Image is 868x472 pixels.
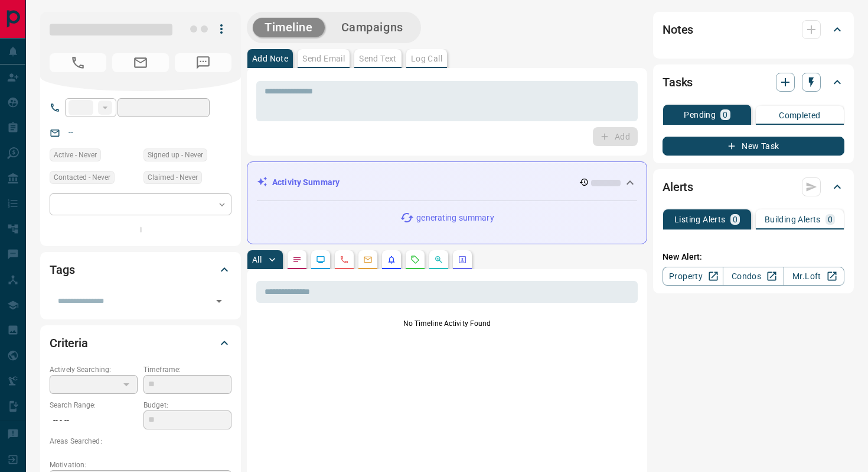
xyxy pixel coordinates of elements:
[50,256,231,284] div: Tags
[50,53,106,72] span: No Number
[50,364,138,375] p: Actively Searching:
[50,410,138,430] p: -- - --
[316,255,325,264] svg: Lead Browsing Activity
[779,111,821,119] p: Completed
[175,53,231,72] span: No Number
[50,400,138,410] p: Search Range:
[723,267,784,286] a: Condos
[663,177,693,196] h2: Alerts
[410,255,420,264] svg: Requests
[765,215,821,224] p: Building Alerts
[434,255,443,264] svg: Opportunities
[416,212,494,224] p: generating summary
[663,173,844,201] div: Alerts
[363,255,373,264] svg: Emails
[148,149,203,161] span: Signed up - Never
[256,318,638,329] p: No Timeline Activity Found
[50,334,88,353] h2: Criteria
[458,255,467,264] svg: Agent Actions
[663,73,693,92] h2: Tasks
[663,251,844,263] p: New Alert:
[252,256,262,264] p: All
[292,255,302,264] svg: Notes
[253,18,325,37] button: Timeline
[663,137,844,156] button: New Task
[723,111,727,119] p: 0
[50,260,74,279] h2: Tags
[50,329,231,357] div: Criteria
[50,436,231,447] p: Areas Searched:
[663,20,693,39] h2: Notes
[674,215,726,224] p: Listing Alerts
[329,18,415,37] button: Campaigns
[112,53,169,72] span: No Email
[252,54,288,63] p: Add Note
[684,111,716,119] p: Pending
[340,255,349,264] svg: Calls
[663,15,844,44] div: Notes
[50,460,231,470] p: Motivation:
[54,172,110,183] span: Contacted - Never
[387,255,396,264] svg: Listing Alerts
[828,215,833,224] p: 0
[211,293,227,309] button: Open
[663,68,844,96] div: Tasks
[257,172,637,193] div: Activity Summary
[733,215,738,224] p: 0
[148,172,198,183] span: Claimed - Never
[272,176,340,189] p: Activity Summary
[784,267,844,286] a: Mr.Loft
[54,149,97,161] span: Active - Never
[663,267,723,286] a: Property
[68,128,73,137] a: --
[143,400,231,410] p: Budget:
[143,364,231,375] p: Timeframe:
